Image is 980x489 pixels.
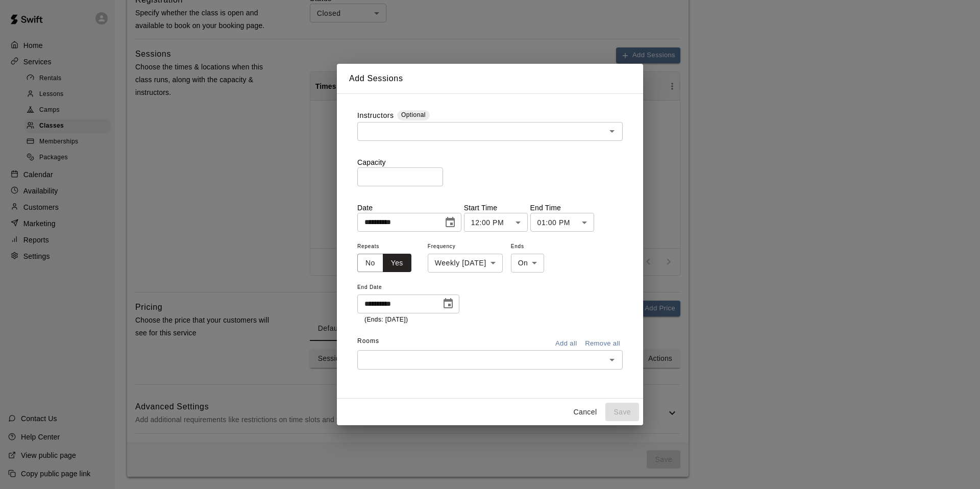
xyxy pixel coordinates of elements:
[428,254,503,273] div: Weekly [DATE]
[364,315,452,325] p: (Ends: [DATE])
[569,403,601,422] button: Cancel
[530,213,594,232] div: 01:00 PM
[357,337,379,345] span: Rooms
[357,110,394,122] label: Instructors
[401,111,426,118] span: Optional
[550,336,582,352] button: Add all
[464,213,528,232] div: 12:00 PM
[605,353,619,367] button: Open
[605,124,619,138] button: Open
[438,294,458,314] button: Choose date, selected date is Oct 25, 2025
[357,254,383,273] button: No
[511,254,545,273] div: On
[428,240,503,254] span: Frequency
[464,203,528,213] p: Start Time
[357,254,411,273] div: outlined button group
[357,157,623,167] p: Capacity
[530,203,594,213] p: End Time
[357,203,461,213] p: Date
[383,254,411,273] button: Yes
[357,240,420,254] span: Repeats
[511,240,545,254] span: Ends
[440,212,460,233] button: Choose date, selected date is Oct 18, 2025
[357,281,459,295] span: End Date
[582,336,623,352] button: Remove all
[337,64,643,93] h2: Add Sessions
